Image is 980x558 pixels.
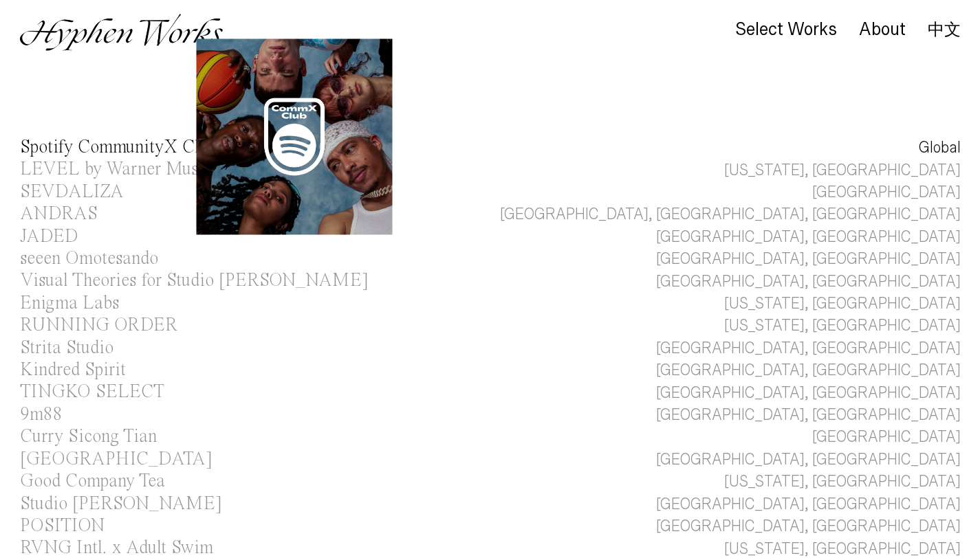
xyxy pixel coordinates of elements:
img: Hyphen Works [20,14,223,51]
div: Visual Theories for Studio [PERSON_NAME] [20,271,369,290]
div: [GEOGRAPHIC_DATA], [GEOGRAPHIC_DATA] [656,226,961,248]
div: [GEOGRAPHIC_DATA], [GEOGRAPHIC_DATA], [GEOGRAPHIC_DATA] [500,203,961,225]
div: RUNNING ORDER [20,316,177,335]
div: [GEOGRAPHIC_DATA], [GEOGRAPHIC_DATA] [656,382,961,404]
div: About [859,20,906,39]
div: [GEOGRAPHIC_DATA], [GEOGRAPHIC_DATA] [656,248,961,270]
div: [GEOGRAPHIC_DATA] [812,426,961,448]
div: Select Works [735,20,837,39]
div: Good Company Tea [20,472,165,491]
div: [GEOGRAPHIC_DATA], [GEOGRAPHIC_DATA] [656,337,961,359]
div: Curry Sicong Tian [20,427,157,446]
div: ANDRAS [20,205,98,223]
div: [GEOGRAPHIC_DATA] [20,450,213,469]
div: Studio [PERSON_NAME] [20,495,222,513]
div: RVNG Intl. x Adult Swim [20,539,213,557]
div: 9m88 [20,405,63,424]
div: [US_STATE], [GEOGRAPHIC_DATA] [724,315,961,337]
div: Enigma Labs [20,294,119,313]
div: LEVEL by Warner Music Group [20,160,263,179]
div: [GEOGRAPHIC_DATA], [GEOGRAPHIC_DATA] [656,449,961,471]
div: [GEOGRAPHIC_DATA], [GEOGRAPHIC_DATA] [656,271,961,293]
div: Strita Studio [20,339,113,357]
div: [GEOGRAPHIC_DATA], [GEOGRAPHIC_DATA] [656,404,961,426]
div: Spotify CommunityX Clubs [20,138,224,157]
a: Select Works [735,23,837,38]
div: [GEOGRAPHIC_DATA], [GEOGRAPHIC_DATA] [656,493,961,515]
div: seeen Omotesando [20,249,158,268]
div: [GEOGRAPHIC_DATA], [GEOGRAPHIC_DATA] [656,359,961,381]
div: POSITION [20,517,105,535]
div: [GEOGRAPHIC_DATA] [812,181,961,203]
a: 中文 [928,22,961,37]
div: JADED [20,227,78,246]
div: Kindred Spirit [20,361,126,379]
div: [US_STATE], [GEOGRAPHIC_DATA] [724,293,961,315]
div: TINGKO SELECT [20,383,164,401]
div: SEVDALIZA [20,183,124,201]
div: Global [919,137,961,159]
div: [US_STATE], [GEOGRAPHIC_DATA] [724,159,961,181]
a: About [859,23,906,38]
div: [US_STATE], [GEOGRAPHIC_DATA] [724,471,961,493]
div: [GEOGRAPHIC_DATA], [GEOGRAPHIC_DATA] [656,515,961,537]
